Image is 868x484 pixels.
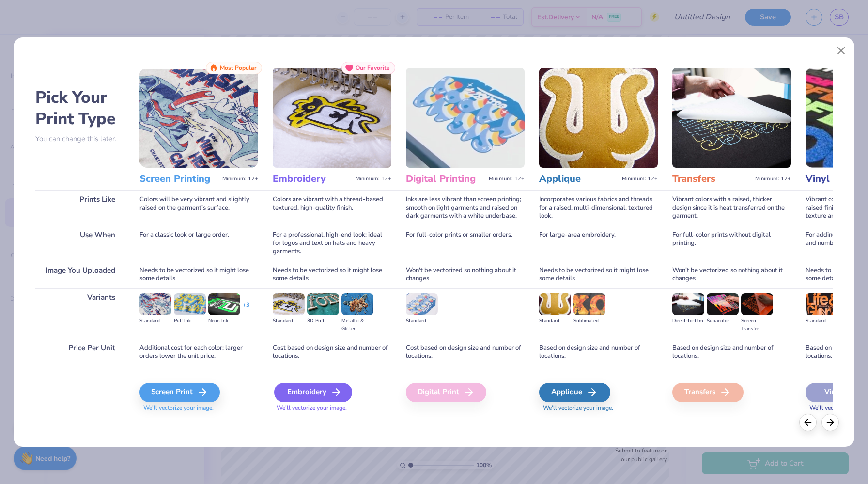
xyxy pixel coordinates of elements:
[539,261,658,288] div: Needs to be vectorized so it might lose some details
[406,317,438,325] div: Standard
[35,339,125,366] div: Price Per Unit
[539,173,618,185] h3: Applique
[273,293,305,315] img: Standard
[273,317,305,325] div: Standard
[139,190,258,226] div: Colors will be very vibrant and slightly raised on the garment's surface.
[741,293,773,315] img: Screen Transfer
[356,65,390,71] span: Our Favorite
[672,339,791,366] div: Based on design size and number of locations.
[672,261,791,288] div: Won't be vectorized so nothing about it changes
[356,176,391,182] span: Minimum: 12+
[406,226,525,261] div: For full-color prints or smaller orders.
[341,293,373,315] img: Metallic & Glitter
[672,317,704,325] div: Direct-to-film
[273,339,391,366] div: Cost based on design size and number of locations.
[707,317,739,325] div: Supacolor
[307,293,339,315] img: 3D Puff
[35,135,125,143] p: You can change this later.
[273,404,391,412] span: We'll vectorize your image.
[622,176,658,182] span: Minimum: 12+
[672,173,751,185] h3: Transfers
[273,173,352,185] h3: Embroidery
[672,190,791,226] div: Vibrant colors with a raised, thicker design since it is heat transferred on the garment.
[35,288,125,338] div: Variants
[489,176,525,182] span: Minimum: 12+
[307,317,339,325] div: 3D Puff
[35,190,125,226] div: Prints Like
[707,293,739,315] img: Supacolor
[139,293,171,315] img: Standard
[139,383,220,402] div: Screen Print
[222,176,258,182] span: Minimum: 12+
[406,383,486,402] div: Digital Print
[672,226,791,261] div: For full-color prints without digital printing.
[539,383,610,402] div: Applique
[35,226,125,261] div: Use When
[139,226,258,261] div: For a classic look or large order.
[539,190,658,226] div: Incorporates various fabrics and threads for a raised, multi-dimensional, textured look.
[755,176,791,182] span: Minimum: 12+
[539,317,571,325] div: Standard
[406,68,525,168] img: Digital Printing
[406,190,525,226] div: Inks are less vibrant than screen printing; smooth on light garments and raised on dark garments ...
[139,404,258,412] span: We'll vectorize your image.
[139,261,258,288] div: Needs to be vectorized so it might lose some details
[573,293,605,315] img: Sublimated
[806,317,837,325] div: Standard
[539,404,658,412] span: We'll vectorize your image.
[539,68,658,168] img: Applique
[35,87,125,129] h2: Pick Your Print Type
[672,293,704,315] img: Direct-to-film
[208,317,240,325] div: Neon Ink
[174,293,206,315] img: Puff Ink
[406,173,485,185] h3: Digital Printing
[220,65,257,71] span: Most Popular
[406,261,525,288] div: Won't be vectorized so nothing about it changes
[35,261,125,288] div: Image You Uploaded
[139,317,171,325] div: Standard
[273,261,391,288] div: Needs to be vectorized so it might lose some details
[539,293,571,315] img: Standard
[539,226,658,261] div: For large-area embroidery.
[274,383,352,402] div: Embroidery
[208,293,240,315] img: Neon Ink
[273,226,391,261] div: For a professional, high-end look; ideal for logos and text on hats and heavy garments.
[672,383,744,402] div: Transfers
[341,317,373,333] div: Metallic & Glitter
[406,293,438,315] img: Standard
[139,173,218,185] h3: Screen Printing
[139,339,258,366] div: Additional cost for each color; larger orders lower the unit price.
[273,68,391,168] img: Embroidery
[832,42,851,60] button: Close
[806,293,837,315] img: Standard
[741,317,773,333] div: Screen Transfer
[573,317,605,325] div: Sublimated
[273,190,391,226] div: Colors are vibrant with a thread-based textured, high-quality finish.
[672,68,791,168] img: Transfers
[243,301,249,317] div: + 3
[406,339,525,366] div: Cost based on design size and number of locations.
[539,339,658,366] div: Based on design size and number of locations.
[174,317,206,325] div: Puff Ink
[139,68,258,168] img: Screen Printing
